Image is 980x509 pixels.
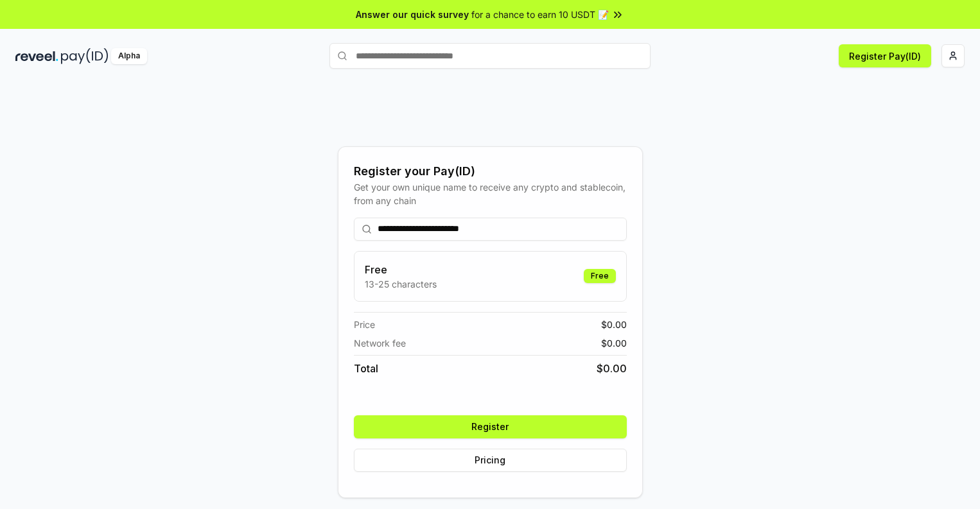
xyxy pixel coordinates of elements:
[471,8,609,21] span: for a chance to earn 10 USDT 📝
[601,336,627,350] span: $ 0.00
[111,48,147,64] div: Alpha
[354,361,378,376] span: Total
[597,361,627,376] span: $ 0.00
[839,44,931,67] button: Register Pay(ID)
[354,318,375,331] span: Price
[354,336,406,350] span: Network fee
[584,269,616,283] div: Free
[354,162,627,180] div: Register your Pay(ID)
[61,48,109,64] img: pay_id
[356,8,469,21] span: Answer our quick survey
[365,262,437,277] h3: Free
[601,318,627,331] span: $ 0.00
[354,415,627,438] button: Register
[354,180,627,207] div: Get your own unique name to receive any crypto and stablecoin, from any chain
[354,449,627,472] button: Pricing
[365,277,437,291] p: 13-25 characters
[15,48,58,64] img: reveel_dark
